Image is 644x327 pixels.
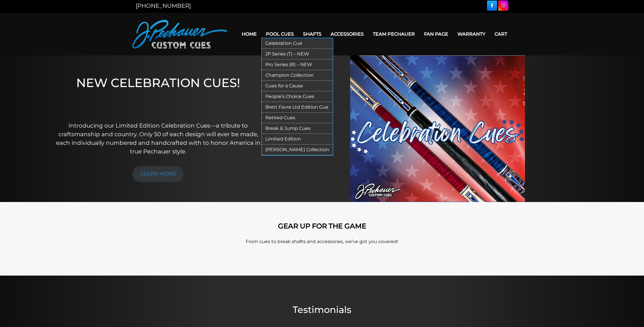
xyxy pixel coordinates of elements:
[453,27,490,41] a: Warranty
[262,102,333,113] a: Brett Favre Ltd Edition Cue
[419,27,453,41] a: Fan Page
[368,27,419,41] a: Team Pechauer
[262,91,333,102] a: People’s Choice Cues
[133,166,184,182] a: LEARN MORE
[262,81,333,91] a: Cues for a Cause
[237,27,261,41] a: Home
[262,38,333,49] a: Celebration Cue
[262,113,333,123] a: Retired Cues
[132,20,227,49] img: Pechauer Custom Cues
[262,145,333,155] a: [PERSON_NAME] Collection
[158,238,486,245] p: From cues to break shafts and accessories, we’ve got you covered!
[51,76,265,113] h1: NEW CELEBRATION CUES!
[51,121,265,156] p: Introducing our Limited Edition Celebration Cues—a tribute to craftsmanship and country. Only 50 ...
[298,27,326,41] a: Shafts
[490,27,512,41] a: Cart
[262,49,333,59] a: JP Series (T) – NEW
[262,123,333,134] a: Break & Jump Cues
[136,2,191,9] a: [PHONE_NUMBER]
[262,134,333,145] a: Limited Edition
[262,70,333,81] a: Champion Collection
[326,27,368,41] a: Accessories
[262,59,333,70] a: Pro Series (R) – NEW
[278,222,366,230] strong: GEAR UP FOR THE GAME
[261,27,298,41] a: Pool Cues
